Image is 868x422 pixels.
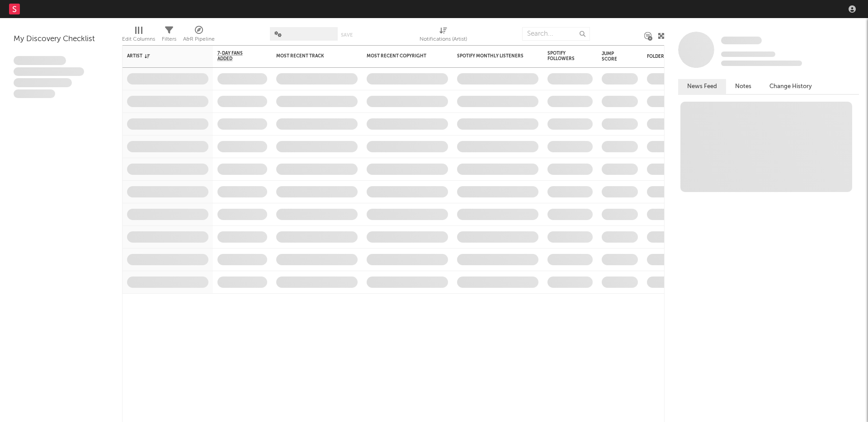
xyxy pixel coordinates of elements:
[341,33,353,38] button: Save
[721,36,762,45] a: Some Artist
[721,37,762,44] span: Some Artist
[162,23,176,49] div: Filters
[721,52,775,57] span: Tracking Since: [DATE]
[14,89,55,98] span: Aliquam viverra
[127,53,195,59] div: Artist
[183,34,215,45] div: A&R Pipeline
[14,78,72,87] span: Praesent ac interdum
[522,27,590,41] input: Search...
[760,79,821,94] button: Change History
[457,53,525,59] div: Spotify Monthly Listeners
[721,61,802,66] span: 0 fans last week
[162,34,176,45] div: Filters
[547,51,579,61] div: Spotify Followers
[217,51,254,61] span: 7-Day Fans Added
[14,67,84,76] span: Integer aliquet in purus et
[122,23,155,49] div: Edit Columns
[14,34,108,45] div: My Discovery Checklist
[276,53,344,59] div: Most Recent Track
[367,53,434,59] div: Most Recent Copyright
[420,34,467,45] div: Notifications (Artist)
[183,23,215,49] div: A&R Pipeline
[14,56,66,65] span: Lorem ipsum dolor
[602,51,624,62] div: Jump Score
[122,34,155,45] div: Edit Columns
[647,54,715,59] div: Folders
[420,23,467,49] div: Notifications (Artist)
[678,79,726,94] button: News Feed
[726,79,760,94] button: Notes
